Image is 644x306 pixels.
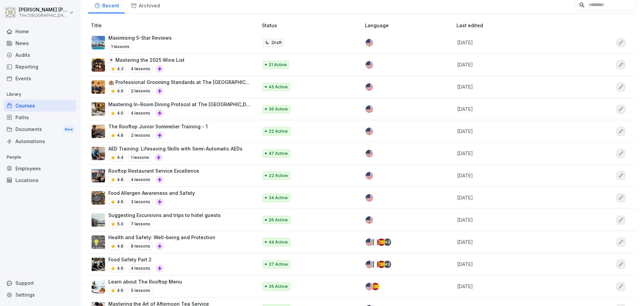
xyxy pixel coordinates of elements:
img: xs088wrmk7xx2g7xzv0c0n1d.png [92,191,105,205]
p: 🏨 Professional Grooming Standards at The [GEOGRAPHIC_DATA] [108,79,251,86]
p: [DATE] [457,261,582,268]
img: kfm877czj89nkygf2s39fxyx.png [92,125,105,138]
img: us.svg [366,105,373,113]
img: us.svg [366,61,373,69]
p: 4.0 [117,110,123,116]
p: 4.6 [117,265,123,271]
p: 4.8 [117,243,123,249]
p: 3 lessons [128,198,153,206]
a: Audits [3,49,76,61]
div: Documents [3,123,76,136]
a: Courses [3,100,76,112]
p: 21 Active [269,62,287,68]
p: 4 lessons [128,176,153,184]
p: Status [262,22,362,29]
p: 44 Active [269,239,288,245]
img: swi80ig3daptllz6mysa1yr5.png [92,80,105,94]
p: Library [3,89,76,100]
p: 45 Active [269,84,288,90]
img: us.svg [366,216,373,224]
p: 5.0 [117,221,123,227]
p: 4 lessons [128,65,153,73]
img: xgyubozj39yeyb52iue6femj.png [92,280,105,293]
img: us.svg [366,194,373,202]
div: Locations [3,174,76,186]
p: 2 lessons [128,87,153,95]
img: us.svg [366,83,373,91]
a: Reporting [3,61,76,73]
img: vruy9b7zzztkeb9sfc4cwvb0.png [92,58,105,72]
p: 🍷 Mastering the 2025 Wine List [108,56,184,63]
p: Suggesting Excursions and trips to hotel guests [108,212,221,219]
div: Support [3,277,76,289]
p: 5 lessons [128,287,153,295]
p: AED Training: Lifesaving Skills with Semi-Automatic AEDs [108,145,243,152]
img: es.svg [378,261,385,268]
img: us.svg [366,39,373,46]
p: [PERSON_NAME] [PERSON_NAME] [19,7,68,13]
p: [DATE] [457,238,582,246]
p: [DATE] [457,172,582,179]
p: Draft [272,40,282,46]
p: [DATE] [457,216,582,223]
p: [DATE] [457,83,582,90]
img: us.svg [366,238,373,246]
a: Settings [3,289,76,301]
p: [DATE] [457,39,582,46]
p: 37 Active [269,261,288,267]
p: [DATE] [457,105,582,113]
p: 34 Active [269,195,288,201]
p: Rooftop Restaurant Service Excellence [108,167,199,174]
p: 2 lessons [128,131,153,139]
div: New [63,126,74,133]
p: [DATE] [457,128,582,135]
p: 26 Active [269,217,288,223]
img: us.svg [366,128,373,135]
p: 47 Active [269,150,288,157]
p: Language [365,22,454,29]
div: Home [3,26,76,37]
div: + 3 [384,261,391,268]
p: [DATE] [457,283,582,290]
p: 7 lessons [128,220,153,228]
p: 35 Active [269,283,288,290]
img: ppo6esy7e7xl6mguq2ufqsy7.png [92,213,105,227]
a: Employees [3,163,76,174]
img: msnu2y60em5anjhzzv1mjkkd.png [92,235,105,249]
a: DocumentsNew [3,123,76,136]
a: News [3,37,76,49]
p: 1 lessons [128,154,152,162]
a: Automations [3,135,76,147]
p: 8 lessons [128,242,153,250]
div: + 3 [384,238,391,246]
p: Food Allergen Awareness and Safety [108,189,195,196]
img: i2zxtrysbxid4kgylasewjzl.png [92,169,105,182]
p: [DATE] [457,150,582,157]
a: Events [3,73,76,84]
p: Title [91,22,259,29]
img: us.svg [366,172,373,179]
img: it.svg [372,238,379,246]
p: 4.6 [117,288,123,294]
p: Health and Safety: Well-being and Protection [108,234,215,241]
p: 4 lessons [128,264,153,272]
p: 22 Active [269,173,288,179]
p: Last edited [457,22,590,29]
img: xyzkmlt34bq1z96340jv59xq.png [92,147,105,160]
p: [DATE] [457,194,582,201]
p: 4.4 [117,155,123,161]
img: azkf4rt9fjv8ktem2r20o1ft.png [92,258,105,271]
p: 22 Active [269,128,288,134]
p: Mastering In-Room Dining Protocol at The [GEOGRAPHIC_DATA] [108,101,251,108]
p: 4.9 [117,88,123,94]
img: imu806ktjc0oydci5ofykipc.png [92,36,105,49]
img: us.svg [366,150,373,157]
p: [DATE] [457,61,582,68]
